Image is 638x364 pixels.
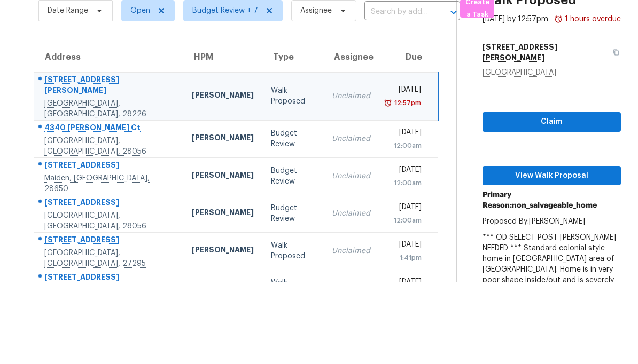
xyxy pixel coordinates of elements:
[332,133,370,144] div: Unclaimed
[563,14,621,25] div: 1 hours overdue
[130,5,150,16] span: Open
[606,37,621,67] button: Copy Address
[387,164,422,178] div: [DATE]
[387,215,422,226] div: 12:00am
[332,246,370,256] div: Unclaimed
[271,165,315,187] div: Budget Review
[192,132,254,146] div: [PERSON_NAME]
[44,210,175,232] div: [GEOGRAPHIC_DATA], [GEOGRAPHIC_DATA], 28056
[183,42,262,72] th: HPM
[271,85,315,107] div: Walk Proposed
[271,203,315,224] div: Budget Review
[446,5,461,20] button: Open
[387,178,422,188] div: 12:00am
[554,14,563,25] img: Overdue Alarm Icon
[387,252,422,263] div: 1:41pm
[384,98,392,108] img: Overdue Alarm Icon
[332,91,370,101] div: Unclaimed
[192,282,254,295] div: [PERSON_NAME]
[192,207,254,220] div: [PERSON_NAME]
[44,197,175,210] div: [STREET_ADDRESS]
[332,208,370,219] div: Unclaimed
[192,90,254,103] div: [PERSON_NAME]
[491,169,612,183] span: View Walk Proposal
[323,42,379,72] th: Assignee
[271,128,315,149] div: Budget Review
[483,216,621,227] p: Proposed By: [PERSON_NAME]
[387,202,422,215] div: [DATE]
[483,191,597,209] b: Primary Reason: non_salvageable_home
[491,115,612,129] span: Claim
[483,14,548,25] div: [DATE] by 12:57pm
[379,42,438,72] th: Due
[483,166,621,186] button: View Walk Proposal
[34,42,183,72] th: Address
[271,240,315,262] div: Walk Proposed
[387,276,422,290] div: [DATE]
[387,84,421,98] div: [DATE]
[192,5,258,16] span: Budget Review + 7
[271,278,315,299] div: Walk Proposed
[192,244,254,258] div: [PERSON_NAME]
[192,170,254,183] div: [PERSON_NAME]
[332,171,370,181] div: Unclaimed
[48,5,88,16] span: Date Range
[387,140,422,151] div: 12:00am
[364,4,430,20] input: Search by address
[387,127,422,140] div: [DATE]
[483,112,621,132] button: Claim
[392,98,421,108] div: 12:57pm
[300,5,332,16] span: Assignee
[387,239,422,252] div: [DATE]
[262,42,323,72] th: Type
